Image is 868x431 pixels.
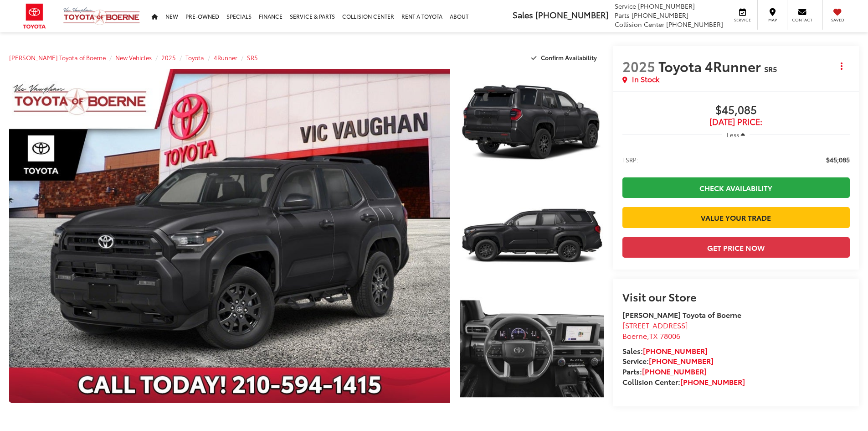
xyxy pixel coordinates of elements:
span: 78006 [660,330,680,341]
span: Confirm Availability [541,53,597,62]
strong: Sales: [622,345,708,356]
span: Toyota 4Runner [658,56,764,76]
a: Expand Photo 0 [9,69,450,403]
img: 2025 Toyota 4Runner SR5 [5,67,454,405]
span: SR5 [764,63,777,74]
span: $45,085 [826,155,850,164]
span: Service [615,1,636,10]
span: Parts [615,10,630,20]
span: $45,085 [622,104,850,117]
span: Contact [792,17,812,23]
a: [PHONE_NUMBER] [649,355,714,366]
strong: Service: [622,355,714,366]
img: 2025 Toyota 4Runner SR5 [458,68,605,178]
a: 2025 [161,53,176,62]
a: SR5 [247,53,258,62]
a: Expand Photo 2 [460,182,604,290]
span: In Stock [632,74,659,84]
span: TSRP: [622,155,638,164]
img: Vic Vaughan Toyota of Boerne [63,7,140,26]
strong: Collision Center: [622,376,745,387]
span: Saved [827,17,847,23]
a: New Vehicles [115,53,152,62]
span: Less [727,130,739,139]
span: Service [732,17,753,23]
img: 2025 Toyota 4Runner SR5 [458,181,605,291]
span: dropdown dots [841,62,842,70]
span: Collision Center [615,20,664,29]
a: Expand Photo 3 [460,295,604,403]
span: [PHONE_NUMBER] [638,1,695,10]
button: Confirm Availability [526,50,604,66]
span: [DATE] Price: [622,117,850,126]
span: Map [762,17,782,23]
span: Sales [513,9,533,21]
a: [PHONE_NUMBER] [642,366,707,376]
button: Get Price Now [622,237,850,258]
span: Boerne [622,330,647,341]
a: Check Availability [622,177,850,198]
img: 2025 Toyota 4Runner SR5 [458,294,605,404]
a: Value Your Trade [622,207,850,228]
span: [PHONE_NUMBER] [666,20,723,29]
a: 4Runner [214,53,237,62]
span: [PHONE_NUMBER] [535,9,608,21]
span: , [622,330,680,341]
span: [PHONE_NUMBER] [632,10,688,20]
a: Toyota [185,53,204,62]
a: [PHONE_NUMBER] [643,345,708,356]
a: [PHONE_NUMBER] [680,376,745,387]
button: Actions [834,58,850,74]
span: TX [649,330,658,341]
strong: Parts: [622,366,707,376]
a: Expand Photo 1 [460,69,604,177]
h2: Visit our Store [622,291,850,302]
button: Less [722,126,750,143]
span: [STREET_ADDRESS] [622,320,688,330]
span: 2025 [622,56,655,76]
strong: [PERSON_NAME] Toyota of Boerne [622,309,741,320]
a: [PERSON_NAME] Toyota of Boerne [9,53,106,62]
a: [STREET_ADDRESS] Boerne,TX 78006 [622,320,688,341]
